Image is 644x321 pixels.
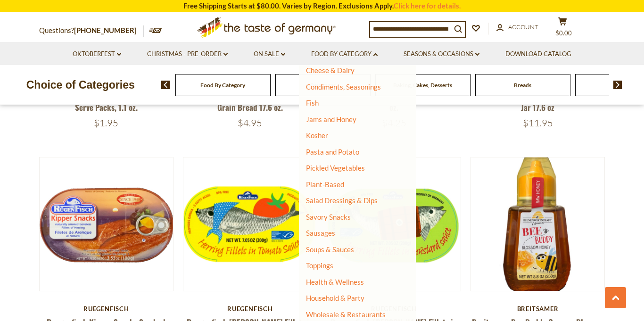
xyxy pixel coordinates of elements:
[306,275,364,288] a: Health & Wellness
[254,49,285,59] a: On Sale
[306,148,359,156] a: Pasta and Potato
[523,117,553,129] span: $11.95
[306,131,328,140] a: Kosher
[183,305,317,313] div: Ruegenfisch
[306,164,365,172] a: Pickled Vegetables
[40,157,173,291] img: Ruegenfisch Kipper Snacks Smoked Boneless Herring Fillets, 3.5 oz.
[306,66,355,74] a: Cheese & Dairy
[311,49,378,59] a: Food By Category
[306,291,364,305] a: Household & Party
[183,157,317,291] img: Ruegenfisch Herring Fillets in Tomato Sauce Yellow Pack, 7.05 oz.
[74,26,137,34] a: [PHONE_NUMBER]
[306,213,351,221] a: Savory Snacks
[238,117,262,129] span: $4.95
[505,49,571,59] a: Download Catalog
[496,22,538,33] a: Account
[613,81,622,89] img: next arrow
[306,82,381,91] a: Condiments, Seasonings
[161,81,170,89] img: previous arrow
[306,261,333,270] a: Toppings
[555,29,572,37] span: $0.00
[200,82,245,89] a: Food By Category
[306,196,378,205] a: Salad Dressings & Dips
[508,23,538,31] span: Account
[471,157,604,291] img: Breitsamer Bee Buddy German Blossom Honey 8.8 oz in squeeze bottle
[471,305,605,313] div: Breitsamer
[94,117,118,129] span: $1.95
[147,49,228,59] a: Christmas - PRE-ORDER
[514,82,531,89] a: Breads
[404,49,479,59] a: Seasons & Occasions
[306,245,354,254] a: Soups & Sauces
[548,17,577,41] button: $0.00
[306,115,356,123] a: Jams and Honey
[306,308,386,321] a: Wholesale & Restaurants
[394,1,461,10] a: Click here for details.
[306,229,335,237] a: Sausages
[306,99,319,107] a: Fish
[393,82,452,89] a: Baking, Cakes, Desserts
[73,49,121,59] a: Oktoberfest
[39,25,144,37] p: Questions?
[39,305,173,313] div: Ruegenfisch
[306,180,344,189] a: Plant-Based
